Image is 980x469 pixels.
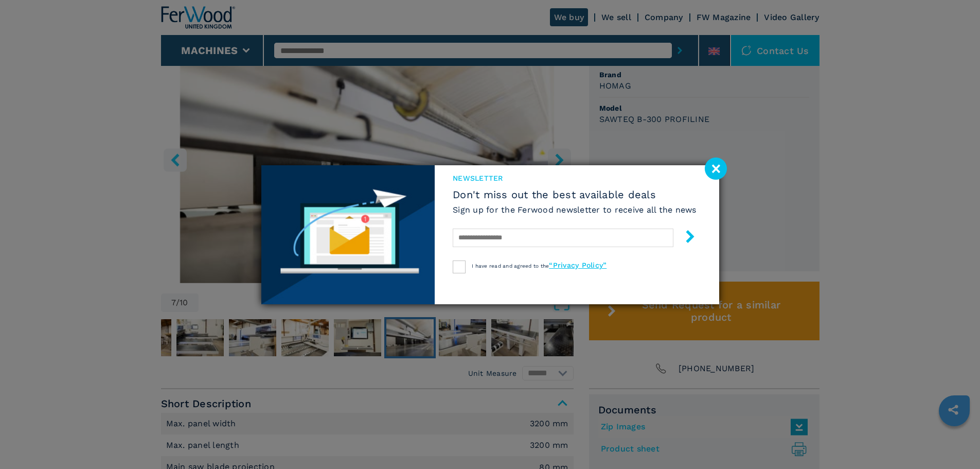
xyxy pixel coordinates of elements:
img: Newsletter image [261,165,435,304]
button: submit-button [673,226,697,250]
a: “Privacy Policy” [549,261,607,269]
span: Don't miss out the best available deals [453,188,697,201]
span: newsletter [453,173,697,183]
h6: Sign up for the Ferwood newsletter to receive all the news [453,204,697,216]
span: I have read and agreed to the [472,263,607,269]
